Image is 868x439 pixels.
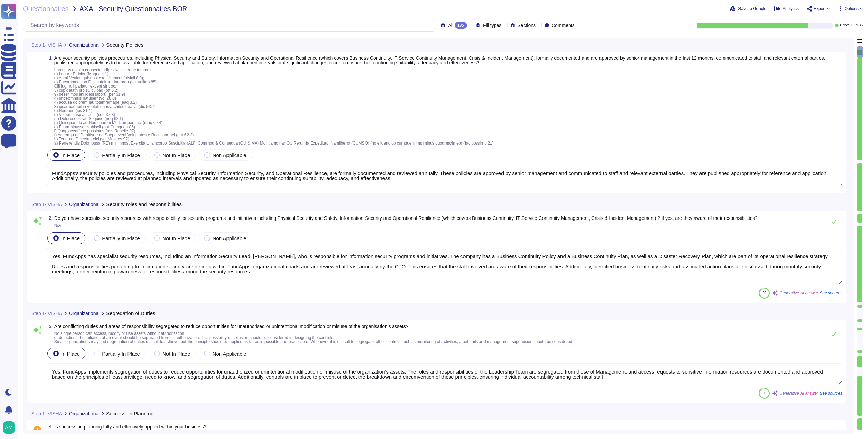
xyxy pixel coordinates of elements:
span: Organizational [69,202,99,207]
span: Organizational [69,311,99,316]
span: 111 / 135 [850,24,863,27]
span: In Place [61,152,80,158]
span: Not In Place [162,235,190,241]
span: Non Applicable [213,235,246,241]
span: In Place [61,351,80,357]
span: Generative AI answer [779,391,818,395]
textarea: Yes, FundApps implements segregation of duties to reduce opportunities for unauthorized or uninte... [46,363,842,384]
span: Non Applicable [213,351,246,357]
span: AXA - Security Questionnaires BOR [80,5,188,12]
span: 4 [46,424,52,429]
span: 90 [763,291,766,295]
span: Save to Google [738,7,766,11]
span: Fill types [483,23,501,28]
span: Generative AI answer [779,291,818,295]
span: 2 [46,215,52,220]
span: Options [845,7,859,11]
button: Analytics [774,6,799,12]
span: Step 1- VISHA [31,202,62,207]
img: user [3,421,15,434]
span: Is succession planning fully and effectively applied within your business? [54,424,207,430]
span: 90 [763,391,766,395]
span: Partially In Place [102,235,140,241]
button: Save to Google [730,6,766,12]
span: Are your security policies procedures, including Physical Security and Safety, Information Securi... [54,55,825,65]
span: Non Applicable [213,152,246,158]
span: Organizational [69,43,99,47]
div: 135 [455,22,467,29]
textarea: FundApps's security policies and procedures, including Physical Security, Information Security, a... [46,165,842,186]
span: Analytics [783,7,799,11]
span: Organizational [69,411,99,416]
span: Step 1- VISHA [31,311,62,316]
button: user [1,420,20,435]
span: 1 [46,56,52,60]
span: Are conflicting duties and areas of responsibility segregated to reduce opportunities for unautho... [54,324,409,329]
span: No single person can access, modify or use assets without authorization or detection. The initiat... [54,331,572,344]
span: Partially In Place [102,351,140,357]
span: Questionnaires [23,5,69,12]
span: Do you have specialist security resources with responsibility for security programs and initiativ... [54,215,758,221]
input: Search by keywords [27,19,436,31]
span: Partially In Place [102,152,140,158]
span: Done: [840,24,849,27]
span: Security roles and responsibilities [106,202,182,207]
span: See sources [820,391,842,395]
span: Loremips do sita consecte adipisci/elitseddoe tempori: u) Labore Etdolor (Magnaal 1) e) Admi Veni... [54,68,494,146]
textarea: Yes, FundApps has specialist security resources, including an Information Security Lead, [PERSON_... [46,248,842,284]
span: See sources [820,291,842,295]
span: Segregation of Duties [106,311,155,316]
span: In Place [61,235,80,241]
span: Not In Place [162,152,190,158]
span: All [448,23,453,28]
span: Comments [552,23,575,28]
span: Sections [517,23,536,28]
span: N/A [54,223,61,228]
span: Step 1- VISHA [31,411,62,416]
span: Step 1- VISHA [31,43,62,47]
span: Export [814,7,826,11]
span: Succession Planning [106,411,153,416]
span: Not In Place [162,351,190,357]
span: Security Policies [106,42,143,47]
span: 3 [46,324,52,329]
